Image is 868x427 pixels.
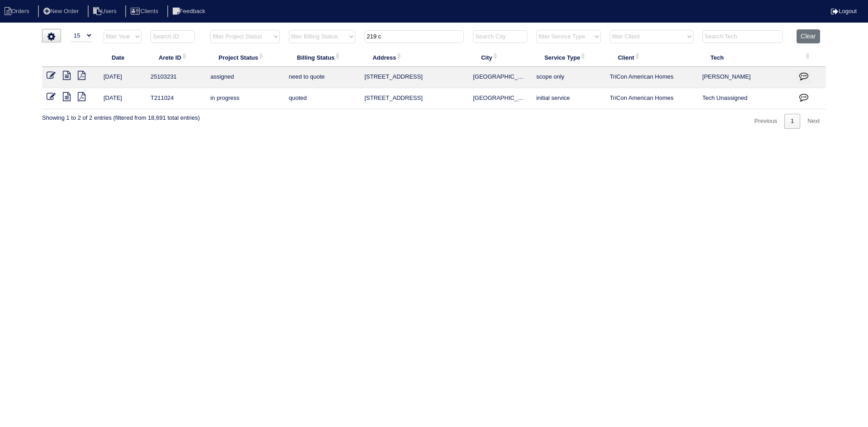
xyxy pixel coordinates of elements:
[468,48,532,67] th: City: activate to sort column ascending
[468,88,532,109] td: [GEOGRAPHIC_DATA]
[784,114,800,129] a: 1
[473,30,527,43] input: Search City
[360,67,468,88] td: [STREET_ADDRESS]
[88,5,124,18] li: Users
[364,30,464,43] input: Search Address
[468,67,532,88] td: [GEOGRAPHIC_DATA]
[360,88,468,109] td: [STREET_ADDRESS]
[284,48,360,67] th: Billing Status: activate to sort column ascending
[167,5,212,18] li: Feedback
[698,48,793,67] th: Tech
[125,8,165,14] a: Clients
[360,48,468,67] th: Address: activate to sort column ascending
[831,8,857,14] a: Logout
[284,67,360,88] td: need to quote
[99,67,146,88] td: [DATE]
[38,5,86,18] li: New Order
[605,88,698,109] td: TriCon American Homes
[125,5,165,18] li: Clients
[206,48,284,67] th: Project Status: activate to sort column ascending
[605,67,698,88] td: TriCon American Homes
[605,48,698,67] th: Client: activate to sort column ascending
[99,88,146,109] td: [DATE]
[146,67,206,88] td: 25103231
[151,30,195,43] input: Search ID
[748,114,783,129] a: Previous
[146,88,206,109] td: T211024
[206,67,284,88] td: assigned
[698,88,793,109] td: Tech Unassigned
[99,48,146,67] th: Date
[532,88,605,109] td: initial service
[703,30,783,43] input: Search Tech
[532,48,605,67] th: Service Type: activate to sort column ascending
[801,114,826,129] a: Next
[42,109,200,122] div: Showing 1 to 2 of 2 entries (filtered from 18,691 total entries)
[206,88,284,109] td: in progress
[38,8,86,14] a: New Order
[532,67,605,88] td: scope only
[284,88,360,109] td: quoted
[146,48,206,67] th: Arete ID: activate to sort column ascending
[698,67,793,88] td: [PERSON_NAME]
[797,29,820,43] button: Clear
[792,48,826,67] th: : activate to sort column ascending
[88,8,124,14] a: Users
